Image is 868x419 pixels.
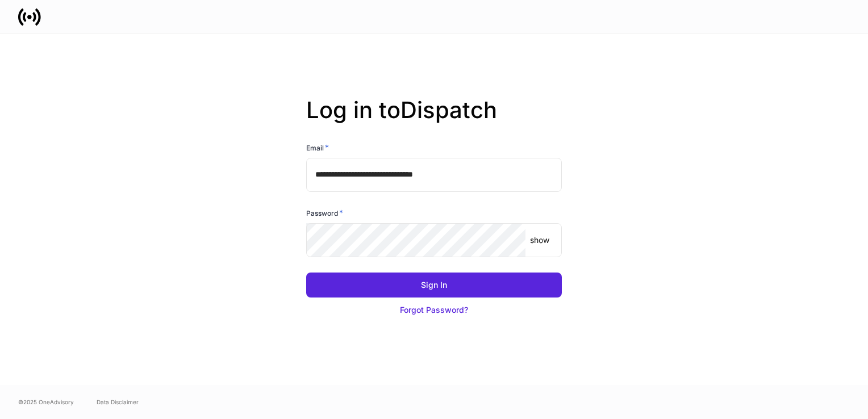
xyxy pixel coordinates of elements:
button: Sign In [306,273,562,298]
span: © 2025 OneAdvisory [18,397,74,407]
p: show [530,234,549,246]
h6: Email [306,142,329,153]
button: Forgot Password? [306,298,562,322]
a: Data Disclaimer [97,397,139,407]
h2: Log in to Dispatch [306,97,562,142]
div: Sign In [421,279,447,291]
h6: Password [306,207,343,219]
div: Forgot Password? [400,304,468,316]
